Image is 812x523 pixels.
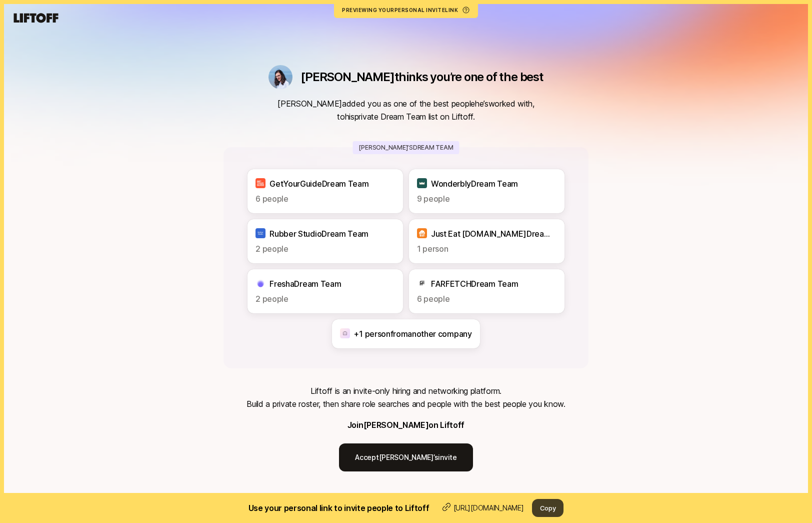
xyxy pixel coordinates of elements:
p: [PERSON_NAME] added you as one of the best people he’s worked with, to his private Dream Team lis... [277,97,534,123]
p: FARFETCH Dream Team [431,277,518,290]
p: + 1 person from another company [354,327,471,340]
p: 1 person [417,242,556,255]
p: Rubber Studio Dream Team [269,227,368,240]
p: 6 people [417,292,556,305]
p: [URL][DOMAIN_NAME] [453,502,524,514]
p: Wonderbly Dream Team [431,177,518,190]
img: Fresha [255,278,265,288]
p: 9 people [417,192,556,205]
p: 2 people [255,242,395,255]
p: Just Eat [DOMAIN_NAME] Dream Team [431,227,556,240]
p: [PERSON_NAME]’s Dream Team [352,141,459,154]
p: 2 people [255,292,395,305]
p: Join [PERSON_NAME] on Liftoff [347,418,464,431]
button: Copy [532,499,564,517]
img: FARFETCH [417,278,427,288]
a: Accept[PERSON_NAME]’sinvite [339,443,472,471]
p: Fresha Dream Team [269,277,341,290]
img: GetYourGuide [255,178,265,188]
img: Contracting or other projects [340,328,350,338]
img: Wonderbly [417,178,427,188]
img: 3b21b1e9_db0a_4655_a67f_ab9b1489a185.jpg [268,65,292,89]
p: [PERSON_NAME] thinks you’re one of the best [300,70,543,84]
img: Rubber Studio [255,228,265,238]
p: GetYourGuide Dream Team [269,177,368,190]
img: Just Eat Takeaway.com [417,228,427,238]
span: personal invite [394,7,445,13]
p: 6 people [255,192,395,205]
div: Previewing your link [342,6,458,14]
h2: Use your personal link to invite people to Liftoff [248,501,429,514]
p: Liftoff is an invite-only hiring and networking platform. Build a private roster, then share role... [246,384,565,410]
